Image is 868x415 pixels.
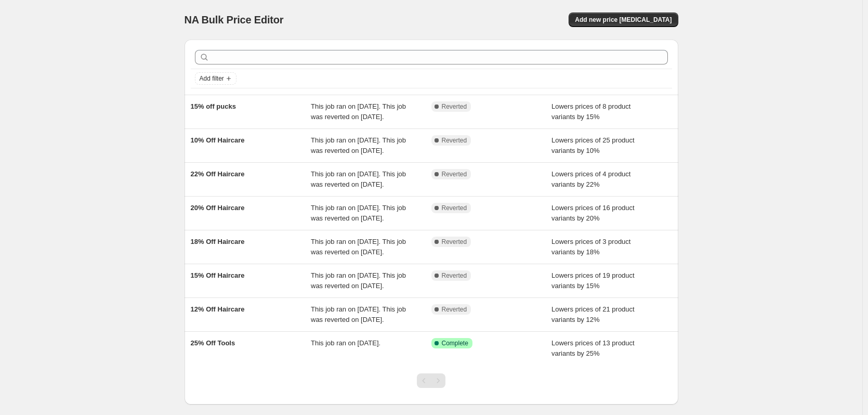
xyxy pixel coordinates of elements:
span: 10% Off Haircare [191,136,245,144]
span: Lowers prices of 3 product variants by 18% [551,238,630,256]
span: Lowers prices of 25 product variants by 10% [551,136,635,154]
button: Add new price [MEDICAL_DATA] [569,12,678,27]
span: 22% Off Haircare [191,170,245,178]
span: Lowers prices of 4 product variants by 22% [551,170,630,188]
button: Add filter [195,72,236,85]
nav: Pagination [417,373,445,388]
span: This job ran on [DATE]. This job was reverted on [DATE]. [311,170,406,188]
span: 15% Off Haircare [191,271,245,279]
span: Reverted [442,170,467,178]
span: Reverted [442,204,467,212]
span: Lowers prices of 16 product variants by 20% [551,204,635,222]
span: 25% Off Tools [191,339,235,347]
span: NA Bulk Price Editor [185,14,284,25]
span: This job ran on [DATE]. [311,339,380,347]
span: Reverted [442,102,467,111]
span: Reverted [442,271,467,280]
span: This job ran on [DATE]. This job was reverted on [DATE]. [311,271,406,290]
span: 18% Off Haircare [191,238,245,245]
span: This job ran on [DATE]. This job was reverted on [DATE]. [311,102,406,121]
span: Reverted [442,136,467,145]
span: Lowers prices of 19 product variants by 15% [551,271,635,290]
span: 15% off pucks [191,102,236,110]
span: Add filter [200,74,224,83]
span: Reverted [442,238,467,246]
span: Add new price [MEDICAL_DATA] [575,16,672,24]
span: This job ran on [DATE]. This job was reverted on [DATE]. [311,305,406,323]
span: Lowers prices of 13 product variants by 25% [551,339,635,357]
span: Lowers prices of 8 product variants by 15% [551,102,630,121]
span: This job ran on [DATE]. This job was reverted on [DATE]. [311,136,406,154]
span: This job ran on [DATE]. This job was reverted on [DATE]. [311,238,406,256]
span: Lowers prices of 21 product variants by 12% [551,305,635,323]
span: 20% Off Haircare [191,204,245,212]
span: 12% Off Haircare [191,305,245,313]
span: Reverted [442,305,467,314]
span: This job ran on [DATE]. This job was reverted on [DATE]. [311,204,406,222]
span: Complete [442,339,468,347]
